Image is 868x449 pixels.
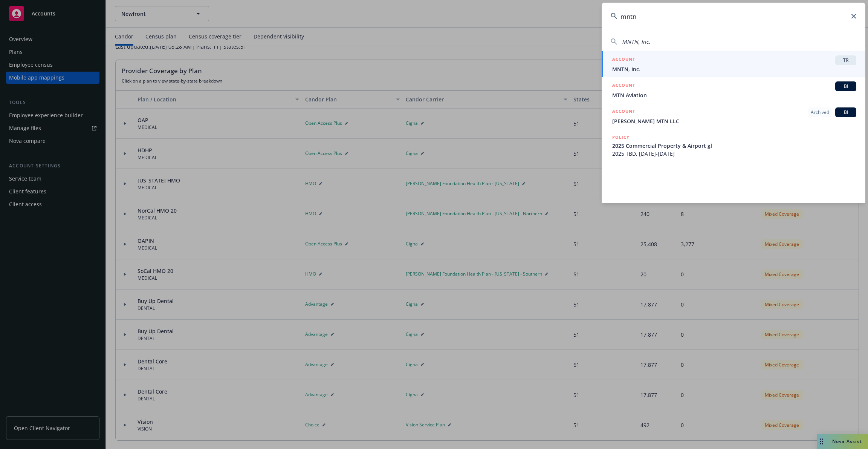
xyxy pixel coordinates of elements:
[612,117,856,125] span: [PERSON_NAME] MTN LLC
[602,3,865,30] input: Search...
[612,133,630,141] h5: POLICY
[612,107,635,116] h5: ACCOUNT
[612,55,635,64] h5: ACCOUNT
[612,142,856,150] span: 2025 Commercial Property & Airport gl
[602,51,865,77] a: ACCOUNTTRMNTN, Inc.
[602,77,865,103] a: ACCOUNTBIMTN Aviation
[612,65,856,73] span: MNTN, Inc.
[838,83,853,90] span: BI
[622,38,650,45] span: MNTN, Inc.
[612,81,635,90] h5: ACCOUNT
[811,109,829,116] span: Archived
[602,129,865,162] a: POLICY2025 Commercial Property & Airport gl2025 TBD, [DATE]-[DATE]
[602,103,865,129] a: ACCOUNTArchivedBI[PERSON_NAME] MTN LLC
[612,150,856,158] span: 2025 TBD, [DATE]-[DATE]
[838,109,853,116] span: BI
[612,91,856,99] span: MTN Aviation
[838,57,853,64] span: TR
